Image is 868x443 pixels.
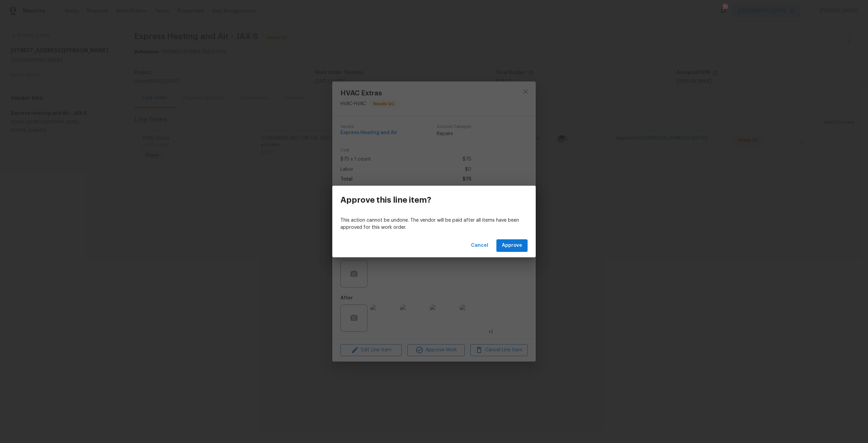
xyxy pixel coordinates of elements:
[340,195,431,205] h3: Approve this line item?
[340,217,528,231] p: This action cannot be undone. The vendor will be paid after all items have been approved for this...
[502,241,522,250] span: Approve
[471,241,488,250] span: Cancel
[496,239,528,252] button: Approve
[468,239,491,252] button: Cancel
